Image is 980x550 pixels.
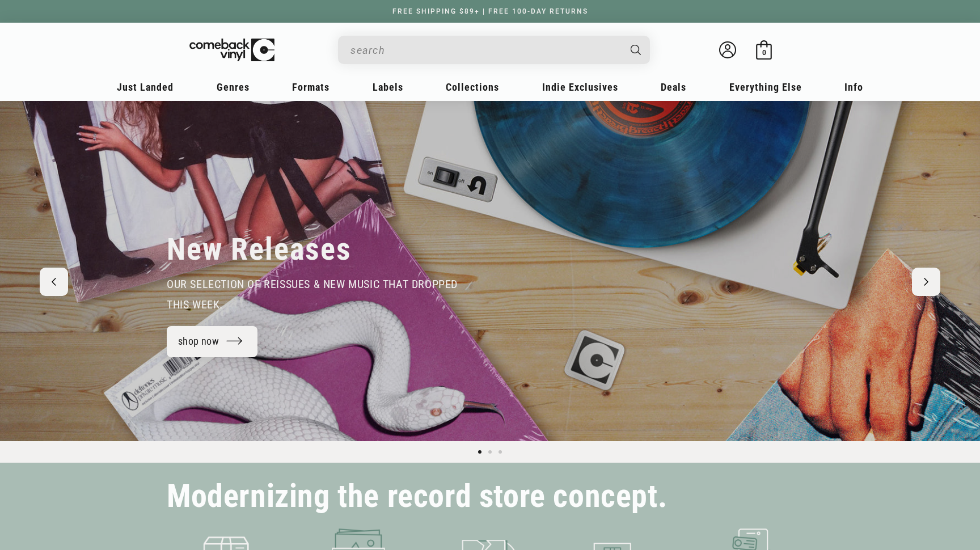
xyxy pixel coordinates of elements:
[40,268,68,296] button: Previous slide
[381,7,599,15] a: FREE SHIPPING $89+ | FREE 100-DAY RETURNS
[495,447,505,457] button: Load slide 3 of 3
[117,81,174,93] span: Just Landed
[762,48,766,57] span: 0
[729,81,802,93] span: Everything Else
[844,81,863,93] span: Info
[373,81,403,93] span: Labels
[621,36,652,64] button: Search
[167,231,352,268] h2: New Releases
[446,81,499,93] span: Collections
[661,81,686,93] span: Deals
[292,81,330,93] span: Formats
[167,483,667,510] h2: Modernizing the record store concept.
[350,39,619,62] input: search
[338,36,650,64] div: Search
[217,81,250,93] span: Genres
[167,326,257,357] a: shop now
[475,447,485,457] button: Load slide 1 of 3
[485,447,495,457] button: Load slide 2 of 3
[912,268,940,296] button: Next slide
[167,277,458,311] span: our selection of reissues & new music that dropped this week.
[542,81,618,93] span: Indie Exclusives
